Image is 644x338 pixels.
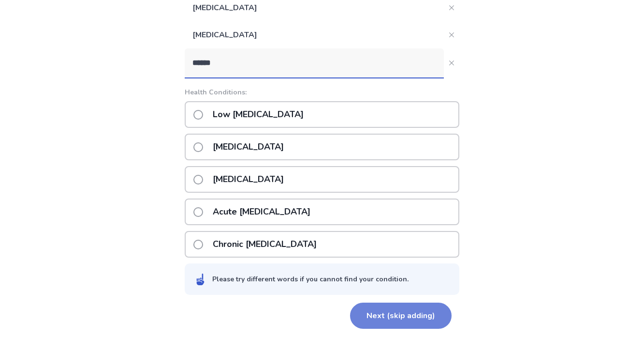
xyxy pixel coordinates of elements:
[350,303,452,329] button: Next (skip adding)
[444,55,459,71] button: Close
[212,274,409,284] div: Please try different words if you cannot find your condition.
[185,87,459,97] p: Health Conditions:
[207,167,290,192] p: [MEDICAL_DATA]
[185,48,444,77] input: Close
[185,21,444,48] p: [MEDICAL_DATA]
[207,102,309,127] p: Low [MEDICAL_DATA]
[207,232,322,257] p: Chronic [MEDICAL_DATA]
[444,27,459,43] button: Close
[207,200,316,224] p: Acute [MEDICAL_DATA]
[207,135,290,159] p: [MEDICAL_DATA]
